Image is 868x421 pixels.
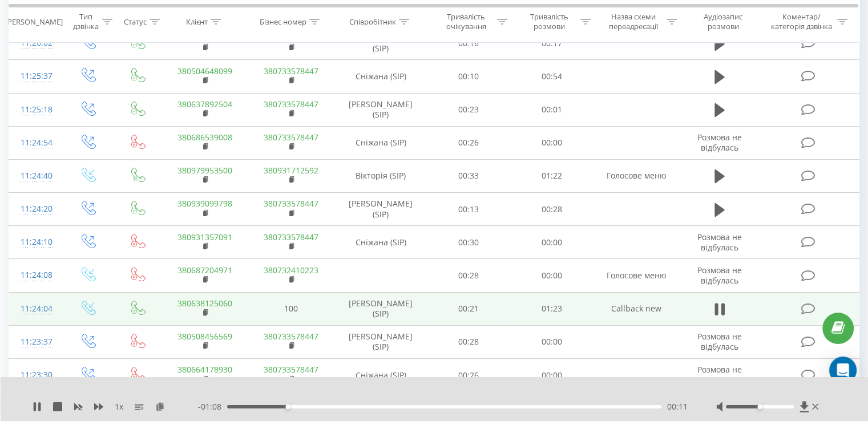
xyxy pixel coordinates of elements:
div: Статус [124,17,147,26]
td: 00:28 [510,193,593,226]
a: 380686539008 [177,132,232,143]
td: 100 [248,292,334,325]
td: 00:10 [427,60,510,93]
a: 380508456569 [177,331,232,342]
td: Голосове меню [593,159,679,192]
td: 00:30 [427,226,510,259]
div: 11:25:18 [21,99,51,121]
td: Сніжана (SIP) [334,226,427,259]
td: [PERSON_NAME] (SIP) [334,193,427,226]
a: 380504648099 [177,66,232,76]
div: Бізнес номер [260,17,306,26]
div: Accessibility label [285,404,290,409]
a: 380732410223 [264,265,318,276]
span: Розмова не відбулась [697,331,742,352]
a: 380733578447 [264,364,318,375]
a: 380931712592 [264,165,318,176]
td: Вікторія (SIP) [334,159,427,192]
a: 380733578447 [264,232,318,242]
td: 00:13 [427,193,510,226]
div: Клієнт [186,17,208,26]
div: Тип дзвінка [72,12,99,31]
div: Тривалість очікування [438,12,495,31]
td: 00:00 [510,359,593,392]
div: 11:24:54 [21,132,51,154]
td: 00:54 [510,60,593,93]
a: 380733578447 [264,198,318,209]
span: 1 x [115,401,123,412]
td: 00:26 [427,359,510,392]
div: 11:24:40 [21,165,51,187]
div: Коментар/категорія дзвінка [768,12,834,31]
div: Співробітник [349,17,396,26]
a: 380979953500 [177,165,232,176]
a: 380931357091 [177,232,232,242]
div: Назва схеми переадресації [604,12,664,31]
a: 380638125060 [177,298,232,309]
td: 00:00 [510,325,593,358]
div: 11:24:20 [21,198,51,220]
a: 380733578447 [264,66,318,76]
td: [PERSON_NAME] (SIP) [334,93,427,126]
a: 380733578447 [264,132,318,143]
td: 01:23 [510,292,593,325]
a: 380687204971 [177,265,232,276]
span: Розмова не відбулась [697,232,742,253]
div: 11:23:30 [21,364,51,386]
div: [PERSON_NAME] [5,17,63,26]
span: Розмова не відбулась [697,265,742,286]
span: - 01:08 [198,401,227,412]
td: 00:21 [427,292,510,325]
td: 00:00 [510,226,593,259]
a: 380939099798 [177,198,232,209]
span: Розмова не відбулась [697,364,742,385]
div: 11:25:37 [21,65,51,87]
div: 11:24:08 [21,264,51,286]
td: 00:28 [427,325,510,358]
td: 00:00 [510,126,593,159]
div: Аудіозапис розмови [690,12,757,31]
div: 11:23:37 [21,331,51,353]
div: Тривалість розмови [520,12,578,31]
td: Сніжана (SIP) [334,126,427,159]
td: 00:23 [427,93,510,126]
a: 380637892504 [177,99,232,110]
td: Голосове меню [593,259,679,292]
span: 00:11 [667,401,688,412]
td: 00:26 [427,126,510,159]
td: [PERSON_NAME] (SIP) [334,292,427,325]
td: Сніжана (SIP) [334,359,427,392]
div: 11:24:04 [21,298,51,320]
a: 380733578447 [264,99,318,110]
a: 380733578447 [264,331,318,342]
td: 01:22 [510,159,593,192]
td: Callback new [593,292,679,325]
a: 380664178930 [177,364,232,375]
td: 00:01 [510,93,593,126]
td: [PERSON_NAME] (SIP) [334,325,427,358]
td: 00:00 [510,259,593,292]
div: Open Intercom Messenger [829,357,857,384]
td: 00:33 [427,159,510,192]
td: Сніжана (SIP) [334,60,427,93]
div: Accessibility label [757,404,762,409]
span: Розмова не відбулась [697,132,742,153]
td: 00:28 [427,259,510,292]
div: 11:24:10 [21,231,51,253]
